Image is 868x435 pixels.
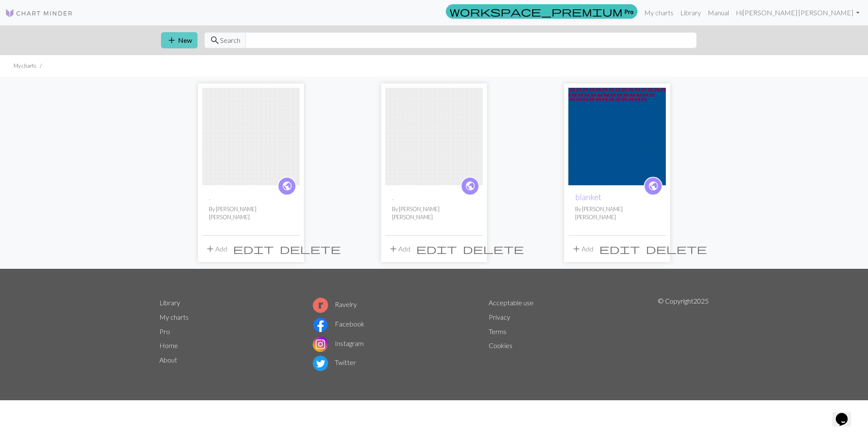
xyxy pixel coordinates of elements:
a: Library [677,4,704,21]
a: . [209,192,211,202]
img: Ravelry logo [313,298,328,313]
img: Twitter logo [313,356,328,371]
img: . [202,88,300,185]
span: add [571,243,581,255]
a: Instagram [313,339,364,347]
i: public [282,178,292,195]
a: public [461,177,479,195]
span: add [205,243,215,255]
a: Pro [446,4,637,19]
a: My charts [159,313,189,321]
button: Delete [643,241,710,257]
p: By [PERSON_NAME] [PERSON_NAME] [209,205,293,221]
i: Edit [599,244,640,254]
span: edit [233,243,274,255]
span: edit [599,243,640,255]
a: public [278,177,296,195]
iframe: chat widget [832,401,860,427]
a: Hi[PERSON_NAME] [PERSON_NAME] [732,4,863,21]
span: search [210,34,220,46]
img: . [385,88,483,185]
i: Edit [416,244,457,254]
a: Privacy [489,313,510,321]
span: delete [463,243,524,255]
span: edit [416,243,457,255]
a: Cookies [489,341,512,349]
button: Delete [277,241,344,257]
button: Add [568,241,596,257]
i: public [465,178,476,195]
a: blanket [568,131,666,139]
button: Edit [596,241,643,257]
span: add [388,243,398,255]
span: delete [280,243,341,255]
a: Manual [704,4,732,21]
a: Acceptable use [489,298,534,307]
a: . [392,192,394,202]
a: Ravelry [313,300,357,308]
p: © Copyright 2025 [658,296,709,373]
a: . [385,131,483,139]
a: Library [159,298,180,307]
a: Home [159,341,178,349]
p: By [PERSON_NAME] [PERSON_NAME] [392,205,476,221]
a: Twitter [313,358,356,366]
li: My charts [14,62,36,70]
span: public [648,179,659,192]
span: delete [646,243,707,255]
button: Add [202,241,230,257]
p: By [PERSON_NAME] [PERSON_NAME] [575,205,659,221]
a: blanket [575,192,601,202]
a: Facebook [313,320,364,328]
a: public [644,177,662,195]
span: public [282,179,292,192]
i: Edit [233,244,274,254]
span: add [167,34,177,46]
i: public [648,178,659,195]
a: My charts [641,4,677,21]
span: Search [220,35,240,45]
button: Edit [413,241,460,257]
a: About [159,356,177,364]
img: Facebook logo [313,317,328,332]
span: public [465,179,476,192]
button: New [161,32,198,48]
button: Delete [460,241,527,257]
a: Pro [159,327,170,335]
img: Logo [5,8,73,18]
img: Instagram logo [313,337,328,352]
span: workspace_premium [450,6,623,17]
button: Edit [230,241,277,257]
img: blanket [568,88,666,185]
button: Add [385,241,413,257]
a: . [202,131,300,139]
a: Terms [489,327,506,335]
